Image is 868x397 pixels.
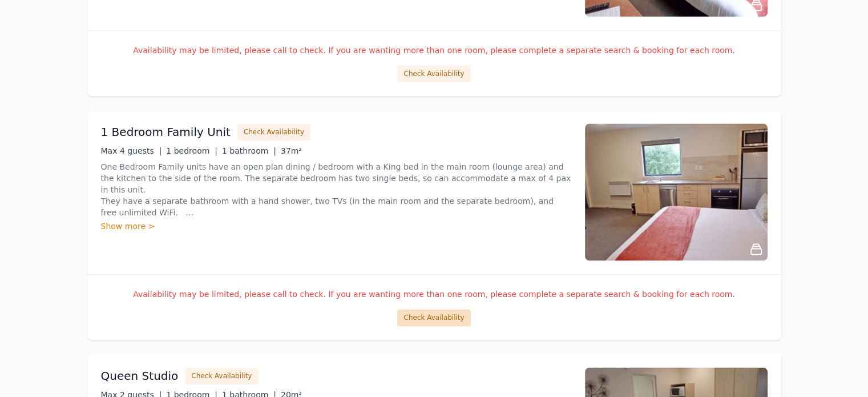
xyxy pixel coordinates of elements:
[101,161,571,218] p: One Bedroom Family units have an open plan dining / bedroom with a King bed in the main room (lou...
[397,309,470,326] button: Check Availability
[101,124,231,140] h3: 1 Bedroom Family Unit
[101,368,179,384] h3: Queen Studio
[185,367,258,384] button: Check Availability
[237,123,310,141] button: Check Availability
[281,146,302,155] span: 37m²
[101,220,571,232] div: Show more >
[166,146,217,155] span: 1 bedroom |
[101,146,162,155] span: Max 4 guests |
[397,65,470,82] button: Check Availability
[222,146,276,155] span: 1 bathroom |
[101,45,768,56] p: Availability may be limited, please call to check. If you are wanting more than one room, please ...
[101,288,768,300] p: Availability may be limited, please call to check. If you are wanting more than one room, please ...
